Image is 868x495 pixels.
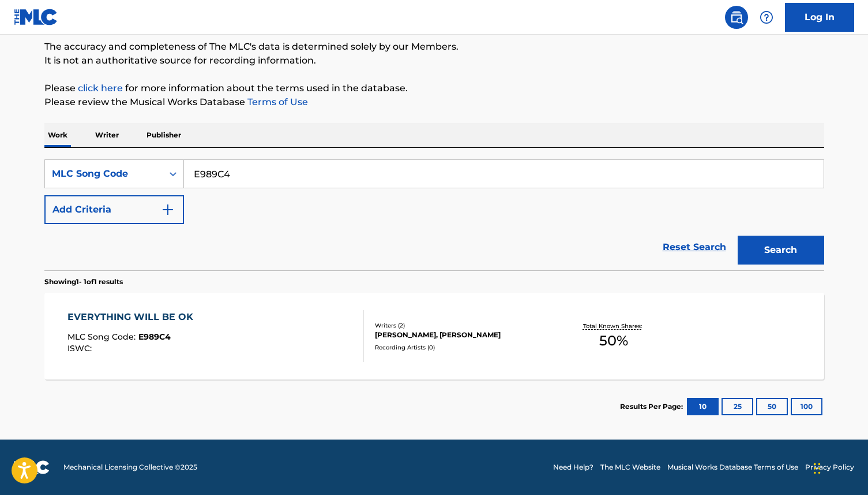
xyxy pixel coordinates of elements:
img: 9d2ae6d4665cec9f34b9.svg [161,203,175,217]
a: Reset Search [657,235,732,260]
button: Search [738,236,824,265]
img: help [760,10,773,24]
div: EVERYTHING WILL BE OK [67,310,199,324]
a: Public Search [725,6,748,29]
a: Privacy Policy [805,462,854,472]
p: Please review the Musical Works Database [44,95,824,109]
span: E989C4 [138,332,171,342]
button: Add Criteria [44,195,184,224]
p: Please for more information about the terms used in the database. [44,81,824,95]
p: Total Known Shares: [583,322,645,330]
a: Terms of Use [245,96,308,107]
div: Help [755,6,778,29]
img: search [730,10,743,24]
p: Results Per Page: [620,401,686,412]
span: Mechanical Licensing Collective © 2025 [63,462,197,472]
div: Recording Artists ( 0 ) [375,343,549,352]
a: click here [78,83,123,94]
span: 50 % [599,330,628,351]
p: Showing 1 - 1 of 1 results [44,277,123,287]
iframe: Chat Widget [810,440,868,495]
a: Need Help? [553,462,593,472]
div: [PERSON_NAME], [PERSON_NAME] [375,330,549,340]
button: 50 [756,398,788,415]
a: Musical Works Database Terms of Use [667,462,798,472]
img: MLC Logo [14,9,58,25]
p: Publisher [143,123,185,147]
button: 10 [687,398,719,415]
p: The accuracy and completeness of The MLC's data is determined solely by our Members. [44,40,824,54]
div: Drag [814,451,821,486]
p: Work [44,123,71,147]
a: EVERYTHING WILL BE OKMLC Song Code:E989C4ISWC:Writers (2)[PERSON_NAME], [PERSON_NAME]Recording Ar... [44,293,824,379]
p: It is not an authoritative source for recording information. [44,54,824,68]
div: Writers ( 2 ) [375,321,549,330]
button: 100 [791,398,822,415]
button: 25 [722,398,753,415]
p: Writer [92,123,122,147]
a: Log In [785,3,854,32]
div: MLC Song Code [52,167,156,181]
span: MLC Song Code : [67,332,138,342]
img: logo [14,460,50,474]
a: The MLC Website [600,462,660,472]
span: ISWC : [67,343,95,353]
form: Search Form [44,159,824,270]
